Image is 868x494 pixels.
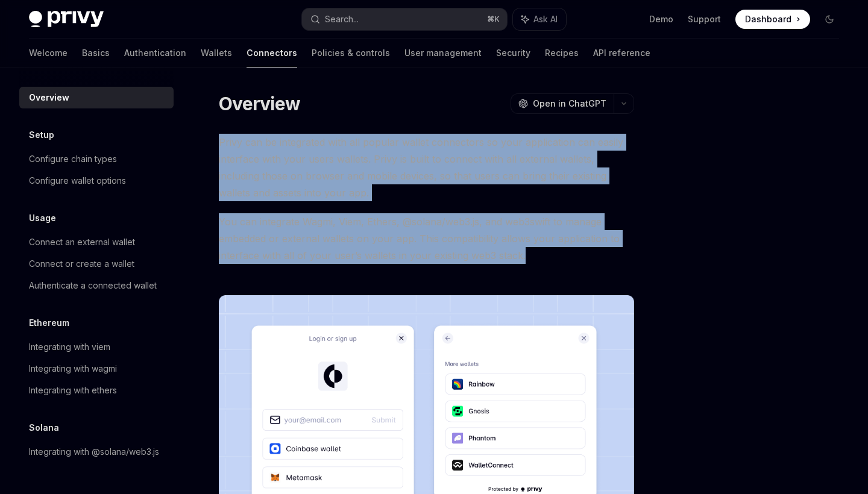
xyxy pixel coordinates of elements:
[19,87,174,108] a: Overview
[19,380,174,401] a: Integrating with ethers
[29,361,117,376] div: Integrating with wagmi
[29,316,69,330] h5: Ethereum
[29,340,110,354] div: Integrating with viem
[511,93,614,114] button: Open in ChatGPT
[219,213,634,264] span: You can integrate Wagmi, Viem, Ethers, @solana/web3.js, and web3swift to manage embedded or exter...
[29,90,69,105] div: Overview
[735,10,810,29] a: Dashboard
[545,39,579,67] a: Recipes
[513,8,566,30] button: Ask AI
[19,358,174,380] a: Integrating with wagmi
[201,39,232,67] a: Wallets
[404,39,482,67] a: User management
[19,148,174,170] a: Configure chain types
[219,93,300,114] h1: Overview
[82,39,110,67] a: Basics
[29,152,117,166] div: Configure chain types
[19,170,174,192] a: Configure wallet options
[29,421,59,435] h5: Solana
[487,14,500,24] span: ⌘ K
[19,231,174,253] a: Connect an external wallet
[19,336,174,358] a: Integrating with viem
[219,134,634,201] span: Privy can be integrated with all popular wallet connectors so your application can easily interfa...
[29,278,157,293] div: Authenticate a connected wallet
[29,445,159,459] div: Integrating with @solana/web3.js
[533,98,606,110] span: Open in ChatGPT
[325,12,359,27] div: Search...
[745,13,791,25] span: Dashboard
[29,257,134,271] div: Connect or create a wallet
[533,13,558,25] span: Ask AI
[29,128,54,142] h5: Setup
[649,13,673,25] a: Demo
[19,253,174,275] a: Connect or create a wallet
[29,39,68,67] a: Welcome
[19,441,174,463] a: Integrating with @solana/web3.js
[302,8,506,30] button: Search...⌘K
[29,174,126,188] div: Configure wallet options
[29,211,56,225] h5: Usage
[29,383,117,398] div: Integrating with ethers
[688,13,721,25] a: Support
[820,10,839,29] button: Toggle dark mode
[124,39,186,67] a: Authentication
[496,39,530,67] a: Security
[312,39,390,67] a: Policies & controls
[19,275,174,296] a: Authenticate a connected wallet
[247,39,297,67] a: Connectors
[29,235,135,249] div: Connect an external wallet
[593,39,650,67] a: API reference
[29,11,104,28] img: dark logo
